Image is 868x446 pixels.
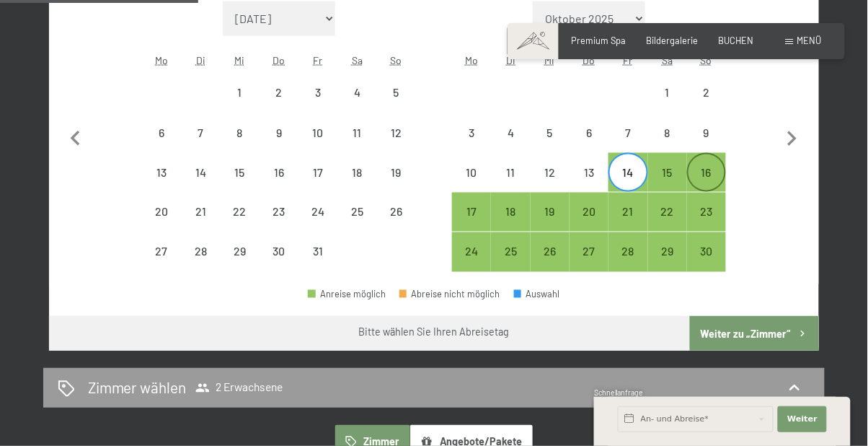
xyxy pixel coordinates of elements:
[687,153,726,192] div: Sun Nov 16 2025
[650,127,686,163] div: 8
[648,193,687,232] div: Sat Nov 22 2025
[337,153,376,192] div: Sat Oct 18 2025
[142,193,181,232] div: Abreise nicht möglich
[220,153,259,192] div: Abreise nicht möglich
[532,206,568,242] div: 19
[298,153,337,192] div: Fri Oct 17 2025
[452,232,491,271] div: Mon Nov 24 2025
[339,127,375,163] div: 11
[142,113,181,152] div: Abreise nicht möglich
[261,246,297,282] div: 30
[687,73,726,112] div: Abreise nicht möglich
[571,127,607,163] div: 6
[778,406,827,432] button: Weiter
[337,73,376,112] div: Abreise nicht möglich
[378,87,415,123] div: 5
[142,113,181,152] div: Mon Oct 06 2025
[181,153,220,192] div: Tue Oct 14 2025
[182,206,218,242] div: 21
[687,153,726,192] div: Abreise möglich
[688,246,725,282] div: 30
[337,153,376,192] div: Abreise nicht möglich
[719,35,754,46] span: BUCHEN
[300,87,336,123] div: 3
[787,414,818,425] span: Weiter
[220,232,259,271] div: Abreise nicht möglich
[142,232,181,271] div: Mon Oct 27 2025
[453,127,490,163] div: 3
[648,232,687,271] div: Sat Nov 29 2025
[465,54,478,66] abbr: Montag
[570,113,608,152] div: Thu Nov 06 2025
[378,206,415,242] div: 26
[608,113,647,152] div: Abreise nicht möglich
[648,73,687,112] div: Abreise nicht möglich
[453,206,490,242] div: 17
[221,127,257,163] div: 8
[662,54,673,66] abbr: Samstag
[688,127,725,163] div: 9
[221,246,257,282] div: 29
[583,54,595,66] abbr: Donnerstag
[531,232,570,271] div: Abreise möglich
[532,246,568,282] div: 26
[260,153,298,192] div: Thu Oct 16 2025
[181,232,220,271] div: Abreise nicht möglich
[196,54,205,66] abbr: Dienstag
[650,246,686,282] div: 29
[571,246,607,282] div: 27
[378,127,415,163] div: 12
[88,377,187,398] h2: Zimmer wählen
[571,206,607,242] div: 20
[142,193,181,232] div: Mon Oct 20 2025
[648,113,687,152] div: Abreise nicht möglich
[531,113,570,152] div: Wed Nov 05 2025
[181,193,220,232] div: Tue Oct 21 2025
[261,127,297,163] div: 9
[220,193,259,232] div: Abreise nicht möglich
[624,54,633,66] abbr: Freitag
[298,113,337,152] div: Fri Oct 10 2025
[532,167,568,203] div: 12
[300,127,336,163] div: 10
[608,232,647,271] div: Abreise möglich
[648,153,687,192] div: Sat Nov 15 2025
[452,113,491,152] div: Mon Nov 03 2025
[690,316,819,351] button: Weiter zu „Zimmer“
[531,193,570,232] div: Wed Nov 19 2025
[491,193,530,232] div: Tue Nov 18 2025
[300,167,336,203] div: 17
[610,246,646,282] div: 28
[491,153,530,192] div: Abreise nicht möglich
[221,167,257,203] div: 15
[688,206,725,242] div: 23
[142,232,181,271] div: Abreise nicht möglich
[181,193,220,232] div: Abreise nicht möglich
[220,73,259,112] div: Wed Oct 01 2025
[688,87,725,123] div: 2
[220,113,259,152] div: Wed Oct 08 2025
[298,193,337,232] div: Abreise nicht möglich
[570,153,608,192] div: Thu Nov 13 2025
[491,113,530,152] div: Abreise nicht möglich
[797,35,822,46] span: Menü
[182,127,218,163] div: 7
[531,153,570,192] div: Abreise nicht möglich
[570,232,608,271] div: Thu Nov 27 2025
[300,246,336,282] div: 31
[648,193,687,232] div: Abreise möglich
[531,193,570,232] div: Abreise möglich
[491,232,530,271] div: Tue Nov 25 2025
[298,232,337,271] div: Fri Oct 31 2025
[492,167,528,203] div: 11
[220,232,259,271] div: Wed Oct 29 2025
[181,153,220,192] div: Abreise nicht möglich
[260,193,298,232] div: Abreise nicht möglich
[650,206,686,242] div: 22
[531,232,570,271] div: Wed Nov 26 2025
[298,73,337,112] div: Abreise nicht möglich
[608,153,647,192] div: Abreise möglich
[260,232,298,271] div: Abreise nicht möglich
[647,35,699,46] span: Bildergalerie
[648,113,687,152] div: Sat Nov 08 2025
